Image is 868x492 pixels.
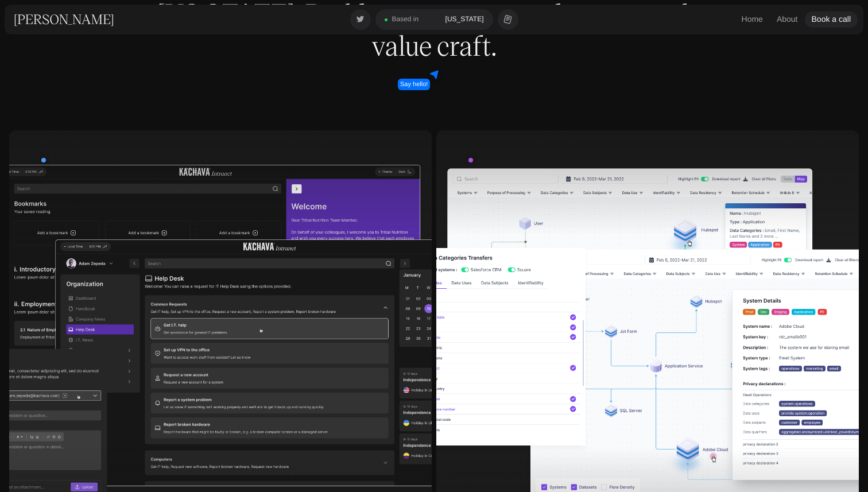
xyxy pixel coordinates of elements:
[805,11,858,28] a: Book a call
[735,11,770,28] a: Home
[777,14,798,25] div: About
[14,10,114,28] a: [PERSON_NAME]
[392,15,419,24] div: Based in
[812,14,851,25] div: Book a call
[397,79,429,90] div: Say hello!
[445,15,484,24] div: [US_STATE]
[770,11,805,28] a: About
[742,14,763,25] div: Home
